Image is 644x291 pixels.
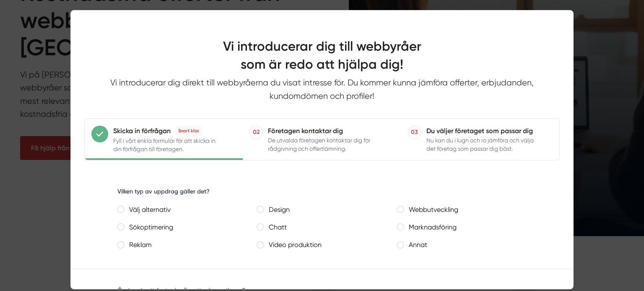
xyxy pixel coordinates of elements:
label: Marknadsföring [404,221,527,234]
p: Du väljer företaget som passar dig [426,126,553,136]
span: Fyll i vårt enkla formulär för att skicka in din förfrågan till företagen. [113,136,224,153]
span: Snart klar [174,126,203,136]
span: 02 [253,128,260,136]
p: Vi introducerar dig direkt till webbyråerna du visat intresse för. Du kommer kunna jämföra offert... [91,76,553,107]
h4: Vi introducerar dig till webbyråer som är redo att hjälpa dig! [91,37,553,76]
span: Nu kan du i lugn och ro jämföra och välja det företag som passar dig bäst. [426,136,540,153]
label: Sökoptimering [124,221,247,234]
label: Annat [404,239,527,251]
label: Välj alternativ [124,204,247,216]
label: Chatt [264,221,387,234]
label: Webbutveckling [404,204,527,216]
span: De utvalda företagen kontaktar dig för rådgivning och offertlämning. [268,136,382,153]
label: Reklam [124,239,247,251]
label: Video produktion [264,239,387,251]
span: 03 [411,128,418,136]
label: Vilken typ av uppdrag gäller det? [117,188,210,195]
nav: Progress [71,118,573,160]
label: Design [264,204,387,216]
p: Skicka in förfrågan [113,126,171,136]
p: Företagen kontaktar dig [268,126,394,136]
